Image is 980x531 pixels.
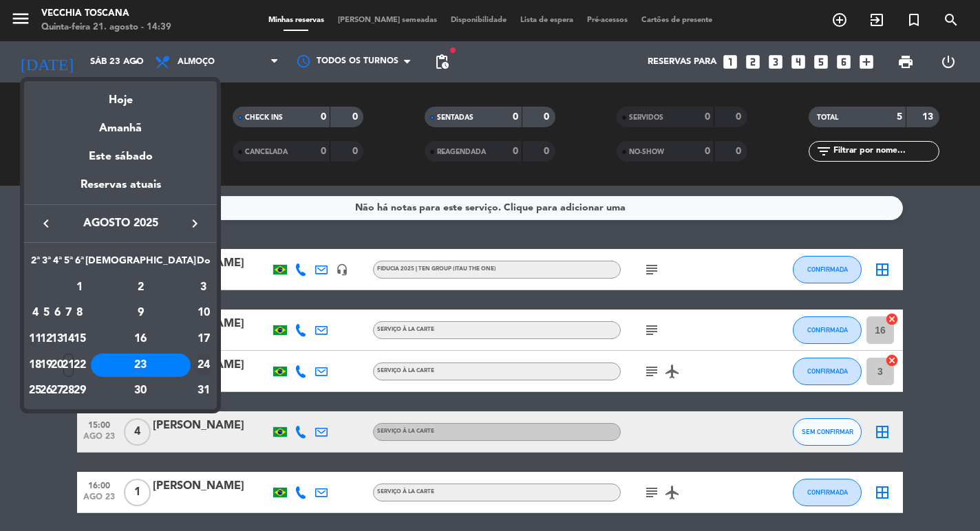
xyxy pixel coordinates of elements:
[91,380,191,403] div: 30
[38,215,54,232] i: keyboard_arrow_left
[63,327,74,351] div: 14
[196,326,211,352] td: 17 de agosto de 2025
[24,176,217,204] div: Reservas atuais
[187,215,203,232] i: keyboard_arrow_right
[41,380,52,403] div: 26
[91,276,191,299] div: 2
[63,380,74,403] div: 28
[196,274,211,301] td: 3 de agosto de 2025
[74,380,85,403] div: 29
[58,215,182,232] span: agosto 2025
[52,301,63,327] td: 6 de agosto de 2025
[52,327,63,351] div: 13
[196,301,211,327] td: 10 de agosto de 2025
[85,352,196,378] td: 23 de agosto de 2025
[30,301,41,325] div: 4
[30,352,41,378] td: 18 de agosto de 2025
[30,274,74,301] td: AGO
[74,327,85,351] div: 15
[63,326,74,352] td: 14 de agosto de 2025
[24,138,217,176] div: Este sábado
[34,215,58,232] button: keyboard_arrow_left
[41,354,52,377] div: 19
[30,354,41,377] div: 18
[41,327,52,351] div: 12
[52,354,63,377] div: 20
[41,253,52,274] th: Terça-feira
[74,352,85,378] td: 22 de agosto de 2025
[63,354,74,377] div: 21
[63,352,74,378] td: 21 de agosto de 2025
[24,81,217,109] div: Hoje
[52,253,63,274] th: Quarta-feira
[91,354,191,377] div: 23
[196,253,211,274] th: Domingo
[30,301,41,327] td: 4 de agosto de 2025
[85,274,196,301] td: 2 de agosto de 2025
[74,253,85,274] th: Sexta-feira
[41,326,52,352] td: 12 de agosto de 2025
[74,326,85,352] td: 15 de agosto de 2025
[52,378,63,404] td: 27 de agosto de 2025
[197,354,211,377] div: 24
[30,253,41,274] th: Segunda-feira
[41,301,52,327] td: 5 de agosto de 2025
[52,352,63,378] td: 20 de agosto de 2025
[74,301,85,327] td: 8 de agosto de 2025
[24,109,217,138] div: Amanhã
[85,253,196,274] th: Sábado
[91,327,191,351] div: 16
[85,301,196,327] td: 9 de agosto de 2025
[30,378,41,404] td: 25 de agosto de 2025
[197,276,211,299] div: 3
[30,327,41,351] div: 11
[196,352,211,378] td: 24 de agosto de 2025
[52,326,63,352] td: 13 de agosto de 2025
[63,301,74,325] div: 7
[197,301,211,325] div: 10
[74,301,85,325] div: 8
[63,378,74,404] td: 28 de agosto de 2025
[182,215,207,232] button: keyboard_arrow_right
[197,327,211,351] div: 17
[30,380,41,403] div: 25
[91,301,191,325] div: 9
[85,326,196,352] td: 16 de agosto de 2025
[74,274,85,301] td: 1 de agosto de 2025
[41,301,52,325] div: 5
[41,352,52,378] td: 19 de agosto de 2025
[85,378,196,404] td: 30 de agosto de 2025
[74,276,85,299] div: 1
[63,301,74,327] td: 7 de agosto de 2025
[74,378,85,404] td: 29 de agosto de 2025
[197,380,211,403] div: 31
[30,326,41,352] td: 11 de agosto de 2025
[52,301,63,325] div: 6
[63,253,74,274] th: Quinta-feira
[41,378,52,404] td: 26 de agosto de 2025
[74,354,85,377] div: 22
[52,380,63,403] div: 27
[196,378,211,404] td: 31 de agosto de 2025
